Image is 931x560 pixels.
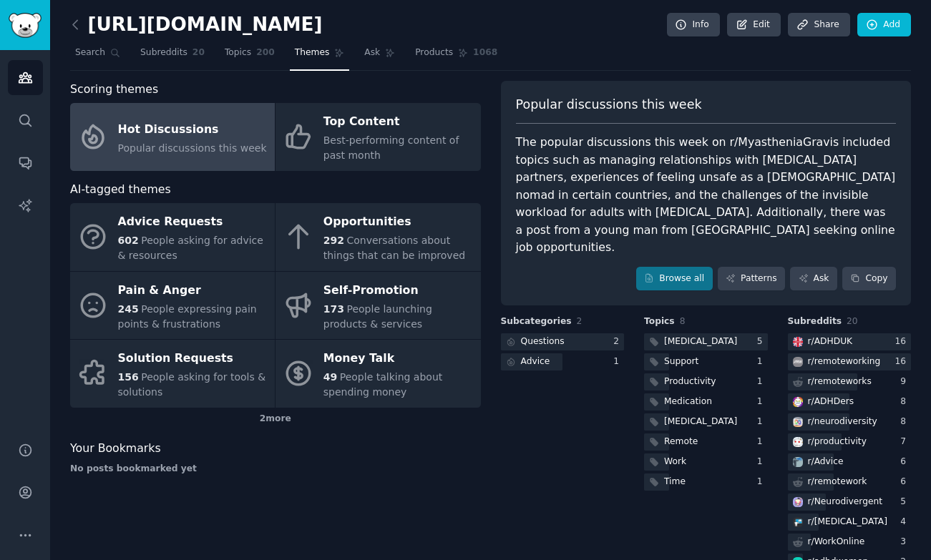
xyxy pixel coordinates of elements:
div: 1 [613,355,624,368]
a: Pain & Anger245People expressing pain points & frustrations [70,272,275,340]
div: Self-Promotion [323,279,473,302]
div: 2 more [70,408,481,431]
a: ADHDr/[MEDICAL_DATA]4 [788,514,912,531]
a: productivityr/productivity7 [788,433,912,451]
a: Hot DiscussionsPopular discussions this week [70,103,275,171]
div: r/ ADHDUK [808,335,853,348]
span: Scoring themes [70,81,158,99]
span: AI-tagged themes [70,181,171,199]
a: Patterns [718,267,785,291]
a: [MEDICAL_DATA]5 [644,333,768,351]
div: 1 [757,416,768,428]
span: Best-performing content of past month [323,134,459,161]
a: Ask [790,267,837,291]
img: remoteworking [793,357,803,367]
span: People asking for advice & resources [118,235,263,261]
button: Copy [842,267,896,291]
span: Conversations about things that can be improved [323,235,465,261]
h2: [URL][DOMAIN_NAME] [70,14,322,36]
a: Work1 [644,453,768,471]
a: Questions2 [501,333,625,351]
div: r/ WorkOnline [808,536,865,549]
span: Subreddits [788,315,842,328]
a: Time1 [644,473,768,491]
a: ADHDersr/ADHDers8 [788,393,912,411]
span: Popular discussions this week [118,142,267,154]
div: 3 [900,536,911,549]
a: neurodiversityr/neurodiversity8 [788,413,912,431]
div: 5 [757,335,768,348]
span: 1068 [473,46,497,59]
div: 1 [757,456,768,468]
div: Support [664,355,698,368]
a: Advice Requests602People asking for advice & resources [70,203,275,271]
span: Themes [295,46,330,59]
span: 245 [118,303,139,315]
div: 8 [900,396,911,408]
div: 1 [757,396,768,408]
span: 20 [847,316,858,326]
div: 1 [757,355,768,368]
div: 5 [900,496,911,509]
img: neurodiversity [793,417,803,427]
div: 1 [757,476,768,488]
div: [MEDICAL_DATA] [664,335,737,348]
a: r/remotework6 [788,473,912,491]
span: 156 [118,371,139,383]
span: Popular discussions this week [516,96,702,114]
div: Pain & Anger [118,279,268,302]
div: Advice Requests [118,211,268,234]
a: Advicer/Advice6 [788,453,912,471]
a: [MEDICAL_DATA]1 [644,413,768,431]
div: r/ [MEDICAL_DATA] [808,516,888,529]
div: Money Talk [323,348,473,370]
div: Work [664,456,686,468]
a: ADHDUKr/ADHDUK16 [788,333,912,351]
img: ADHDUK [793,337,803,347]
a: Browse all [636,267,713,291]
span: 49 [323,371,337,383]
a: Advice1 [501,353,625,371]
a: Themes [290,41,350,71]
span: 8 [680,316,686,326]
div: Advice [521,355,550,368]
a: Productivity1 [644,373,768,391]
a: Ask [359,41,400,71]
div: 4 [900,516,911,529]
div: No posts bookmarked yet [70,463,481,476]
div: 1 [757,375,768,388]
a: Money Talk49People talking about spending money [276,340,480,408]
a: Search [70,41,125,71]
div: Solution Requests [118,348,268,370]
a: Edit [727,13,781,37]
span: 173 [323,303,344,315]
span: People expressing pain points & frustrations [118,303,257,330]
div: Questions [521,335,565,348]
span: Products [415,46,453,59]
a: Remote1 [644,433,768,451]
div: r/ remoteworks [808,375,872,388]
span: Ask [364,46,380,59]
span: 2 [577,316,583,326]
a: Subreddits20 [135,41,210,71]
a: Solution Requests156People asking for tools & solutions [70,340,275,408]
span: People launching products & services [323,303,432,330]
img: Neurodivergent [793,497,803,507]
span: 200 [256,46,275,59]
div: 6 [900,456,911,468]
div: 2 [613,335,624,348]
div: r/ Advice [808,456,844,468]
div: 9 [900,375,911,388]
div: r/ remotework [808,476,867,488]
div: 16 [895,355,911,368]
a: Support1 [644,353,768,371]
span: 602 [118,235,139,246]
span: People asking for tools & solutions [118,371,266,398]
a: r/remoteworks9 [788,373,912,391]
a: Self-Promotion173People launching products & services [276,272,480,340]
span: Your Bookmarks [70,440,161,458]
div: Productivity [664,375,716,388]
a: Info [667,13,720,37]
a: Opportunities292Conversations about things that can be improved [276,203,480,271]
div: Medication [664,396,712,408]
